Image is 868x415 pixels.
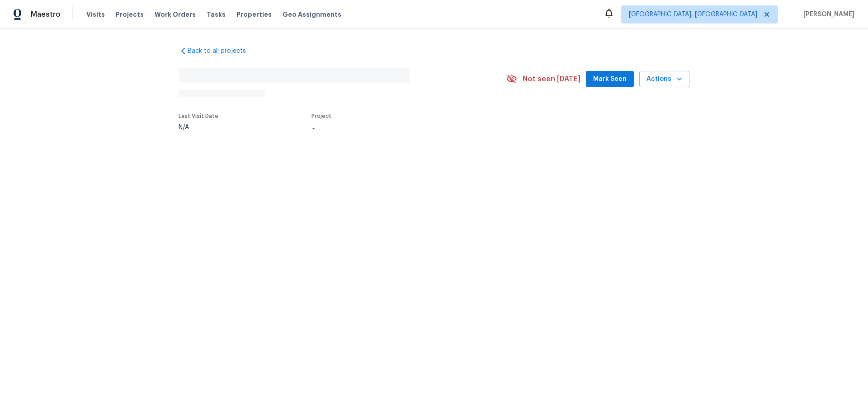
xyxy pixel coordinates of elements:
span: Work Orders [155,10,196,19]
span: Project [311,113,331,119]
span: Last Visit Date [179,113,218,119]
span: [PERSON_NAME] [800,10,854,19]
button: Mark Seen [586,71,634,88]
span: [GEOGRAPHIC_DATA], [GEOGRAPHIC_DATA] [629,10,757,19]
span: Maestro [31,10,61,19]
span: Tasks [207,11,226,18]
span: Not seen [DATE] [523,75,580,84]
span: Properties [236,10,272,19]
a: Back to all projects [179,47,265,56]
span: Geo Assignments [283,10,341,19]
button: Actions [639,71,689,88]
span: Visits [86,10,105,19]
span: Mark Seen [593,74,627,85]
div: N/A [179,124,218,131]
div: ... [311,124,485,131]
span: Projects [116,10,144,19]
span: Actions [646,74,682,85]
